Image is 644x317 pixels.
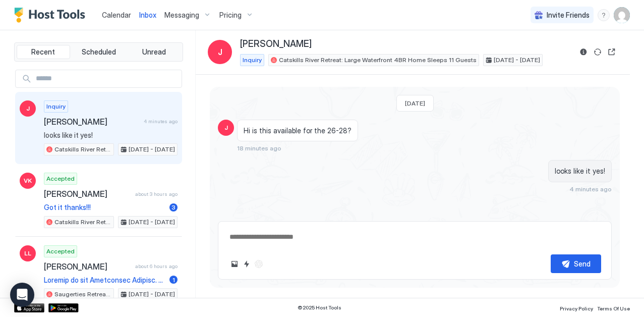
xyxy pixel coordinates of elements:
[172,276,175,284] span: 1
[44,276,165,285] span: Loremip do sit Ametconsec Adipisc. El sed doeiusm tempori ut laboree dol! Magn al eni adm veni qu...
[219,11,242,20] span: Pricing
[244,126,352,135] span: Hi is this available for the 26-28?
[569,185,612,193] span: 4 minutes ago
[26,104,30,113] span: J
[551,254,601,273] button: Send
[54,218,111,227] span: Catskills River Retreat: Large Waterfront 4BR Home Sleeps 11 Guests
[405,99,425,107] span: [DATE]
[577,46,590,58] button: Reservation information
[46,174,75,183] span: Accepted
[298,304,341,311] span: © 2025 Host Tools
[144,118,178,125] span: 4 minutes ago
[17,45,70,59] button: Recent
[44,203,165,212] span: Got it thanks!!!
[237,144,281,152] span: 18 minutes ago
[14,303,44,312] a: App Store
[135,263,178,270] span: about 6 hours ago
[218,46,222,58] span: J
[597,305,630,311] span: Terms Of Use
[592,46,604,58] button: Sync reservation
[72,45,126,59] button: Scheduled
[127,45,181,59] button: Unread
[139,11,156,19] span: Inbox
[597,302,630,313] a: Terms Of Use
[46,102,66,111] span: Inquiry
[560,305,593,311] span: Privacy Policy
[240,38,312,50] span: [PERSON_NAME]
[129,145,175,154] span: [DATE] - [DATE]
[44,117,140,127] span: [PERSON_NAME]
[574,258,591,269] div: Send
[555,167,605,176] span: looks like it yes!
[494,56,540,65] span: [DATE] - [DATE]
[44,131,178,140] span: looks like it yes!
[614,7,630,23] div: User profile
[48,303,79,312] a: Google Play Store
[44,261,131,272] span: [PERSON_NAME]
[243,56,262,65] span: Inquiry
[24,249,31,258] span: LL
[102,10,131,20] a: Calendar
[129,218,175,227] span: [DATE] - [DATE]
[241,258,253,270] button: Quick reply
[224,123,228,132] span: J
[139,10,156,20] a: Inbox
[24,176,32,185] span: VK
[135,191,178,197] span: about 3 hours ago
[82,47,116,57] span: Scheduled
[547,11,590,20] span: Invite Friends
[54,290,111,299] span: Saugerties Retreat 1 min walking from HITS, 7 BRs
[31,47,55,57] span: Recent
[102,11,131,19] span: Calendar
[44,189,131,199] span: [PERSON_NAME]
[46,247,75,256] span: Accepted
[279,56,477,65] span: Catskills River Retreat: Large Waterfront 4BR Home Sleeps 11 Guests
[560,302,593,313] a: Privacy Policy
[164,11,199,20] span: Messaging
[171,203,175,211] span: 3
[606,46,618,58] button: Open reservation
[14,42,183,62] div: tab-group
[598,9,610,21] div: menu
[32,70,182,87] input: Input Field
[14,8,90,23] a: Host Tools Logo
[54,145,111,154] span: Catskills River Retreat: Large Waterfront 4BR Home Sleeps 11 Guests
[228,258,241,270] button: Upload image
[129,290,175,299] span: [DATE] - [DATE]
[10,283,34,307] div: Open Intercom Messenger
[142,47,166,57] span: Unread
